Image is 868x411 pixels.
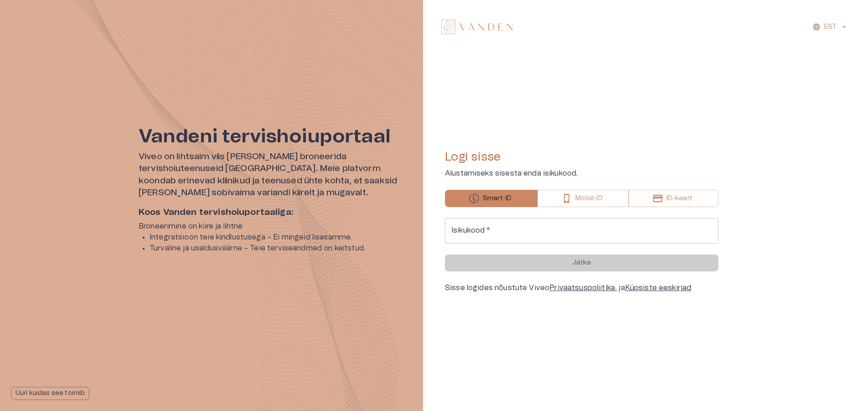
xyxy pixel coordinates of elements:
[441,20,513,34] img: Vanden logo
[11,387,89,400] button: Uuri kuidas see toimib
[797,369,868,395] iframe: Help widget launcher
[445,282,718,293] div: Sisse logides nõustute Viveo , ja
[811,21,850,34] button: EST
[445,190,537,207] button: Smart-ID
[575,194,602,203] p: Mobiil-ID
[666,194,692,203] p: ID-kaart
[483,194,511,203] p: Smart-ID
[629,190,718,207] button: ID-kaart
[537,190,628,207] button: Mobiil-ID
[625,284,692,291] a: Küpsiste eeskirjad
[445,168,718,179] p: Alustamiseks sisesta enda isikukood.
[445,150,718,164] h4: Logi sisse
[824,22,837,32] p: EST
[549,284,615,291] a: Privaatsuspoliitika
[15,389,85,398] p: Uuri kuidas see toimib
